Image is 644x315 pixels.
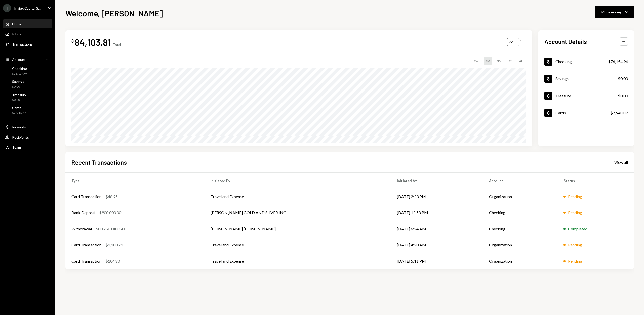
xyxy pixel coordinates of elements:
[12,98,26,102] div: $0.00
[12,93,26,97] div: Treasury
[12,111,26,115] div: $7,948.87
[538,87,634,104] a: Treasury$0.00
[618,76,628,82] div: $0.00
[568,210,582,216] div: Pending
[555,110,566,115] div: Cards
[391,253,483,269] td: [DATE] 5:11 PM
[391,221,483,237] td: [DATE] 6:24 AM
[71,210,95,216] div: Bank Deposit
[483,205,557,221] td: Checking
[205,221,391,237] td: [PERSON_NAME] [PERSON_NAME]
[65,172,205,189] th: Type
[544,37,587,46] h2: Account Details
[507,57,514,65] div: 1Y
[71,38,74,43] div: $
[555,76,569,81] div: Savings
[614,160,628,165] div: View all
[205,172,391,189] th: Initiated By
[113,42,121,47] div: Total
[12,125,26,129] div: Rewards
[99,210,121,216] div: $900,000.00
[618,93,628,99] div: $0.00
[3,19,52,28] a: Home
[3,78,52,90] a: Savings$0.00
[71,226,92,232] div: Withdrawal
[538,104,634,121] a: Cards$7,948.87
[614,159,628,165] a: View all
[12,135,29,139] div: Recipients
[538,70,634,87] a: Savings$0.00
[538,53,634,70] a: Checking$76,154.94
[3,39,52,49] a: Transactions
[608,59,628,65] div: $76,154.94
[205,253,391,269] td: Travel and Expense
[483,172,557,189] th: Account
[391,172,483,189] th: Initiated At
[71,258,101,264] div: Card Transaction
[205,205,391,221] td: [PERSON_NAME] GOLD AND SILVER INC
[495,57,504,65] div: 3M
[568,258,582,264] div: Pending
[3,122,52,131] a: Rewards
[483,237,557,253] td: Organization
[3,55,52,64] a: Accounts
[12,32,21,36] div: Inbox
[555,59,572,64] div: Checking
[595,6,634,18] button: Move money
[568,194,582,200] div: Pending
[391,237,483,253] td: [DATE] 4:20 AM
[3,65,52,77] a: Checking$76,154.94
[517,57,526,65] div: ALL
[96,226,125,232] div: 500,250 DKUSD
[3,104,52,116] a: Cards$7,948.87
[12,22,21,26] div: Home
[12,145,21,149] div: Team
[472,57,480,65] div: 1W
[601,9,622,15] div: Move money
[12,79,24,84] div: Savings
[568,242,582,248] div: Pending
[3,132,52,142] a: Recipients
[12,66,28,71] div: Checking
[610,110,628,116] div: $7,948.87
[205,189,391,205] td: Travel and Expense
[105,194,118,200] div: $48.95
[391,189,483,205] td: [DATE] 2:23 PM
[12,106,26,110] div: Cards
[105,258,120,264] div: $104.80
[12,72,28,76] div: $76,154.94
[555,93,571,98] div: Treasury
[557,172,634,189] th: Status
[71,242,101,248] div: Card Transaction
[14,6,41,10] div: Inviex Capital S...
[391,205,483,221] td: [DATE] 12:58 PM
[205,237,391,253] td: Travel and Expense
[483,253,557,269] td: Organization
[483,221,557,237] td: Checking
[484,57,492,65] div: 1M
[105,242,123,248] div: $1,100.21
[71,158,127,166] h2: Recent Transactions
[568,226,587,232] div: Completed
[3,29,52,38] a: Inbox
[12,85,24,89] div: $0.00
[12,57,27,62] div: Accounts
[65,8,163,18] h1: Welcome, [PERSON_NAME]
[12,42,33,46] div: Transactions
[3,4,11,12] div: I
[483,189,557,205] td: Organization
[75,36,111,48] div: 84,103.81
[71,194,101,200] div: Card Transaction
[3,91,52,103] a: Treasury$0.00
[3,143,52,152] a: Team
